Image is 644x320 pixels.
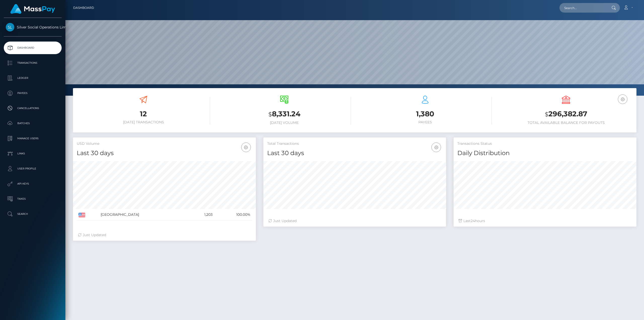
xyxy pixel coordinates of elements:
[214,209,252,221] td: 100.00%
[78,213,85,217] img: US.png
[6,44,60,52] p: Dashboard
[6,165,60,172] p: User Profile
[268,218,441,224] div: Just Updated
[4,72,62,84] a: Ledger
[6,104,60,112] p: Cancellations
[4,102,62,115] a: Cancellations
[499,121,633,125] h6: Total Available Balance for Payouts
[499,109,633,119] h3: 296,382.87
[77,109,210,119] h3: 12
[77,120,210,124] h6: [DATE] Transactions
[559,3,607,13] input: Search...
[4,147,62,160] a: Links
[4,132,62,145] a: Manage Users
[189,209,214,221] td: 1,203
[545,111,548,118] small: $
[4,25,62,29] span: Silver Social Operations Limited
[4,57,62,69] a: Transactions
[6,195,60,203] p: Taxes
[99,209,189,221] td: [GEOGRAPHIC_DATA]
[4,117,62,130] a: Batches
[267,149,442,158] h4: Last 30 days
[358,120,492,124] h6: Payees
[457,141,633,146] h5: Transactions Status
[6,180,60,188] p: API Keys
[6,23,14,31] img: Silver Social Operations Limited
[78,232,251,238] div: Just Updated
[6,120,60,127] p: Batches
[6,150,60,157] p: Links
[6,210,60,218] p: Search
[6,89,60,97] p: Payees
[4,208,62,220] a: Search
[4,162,62,175] a: User Profile
[459,218,631,224] div: Last hours
[4,193,62,205] a: Taxes
[457,149,633,158] h4: Daily Distribution
[77,149,252,158] h4: Last 30 days
[73,3,94,13] a: Dashboard
[77,141,252,146] h5: USD Volume
[6,59,60,67] p: Transactions
[6,135,60,142] p: Manage Users
[218,121,351,125] h6: [DATE] Volume
[471,219,475,223] span: 24
[4,42,62,54] a: Dashboard
[6,74,60,82] p: Ledger
[358,109,492,119] h3: 1,380
[10,4,55,14] img: MassPay Logo
[218,109,351,119] h3: 8,331.24
[267,141,442,146] h5: Total Transactions
[268,111,272,118] small: $
[4,87,62,99] a: Payees
[4,177,62,190] a: API Keys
